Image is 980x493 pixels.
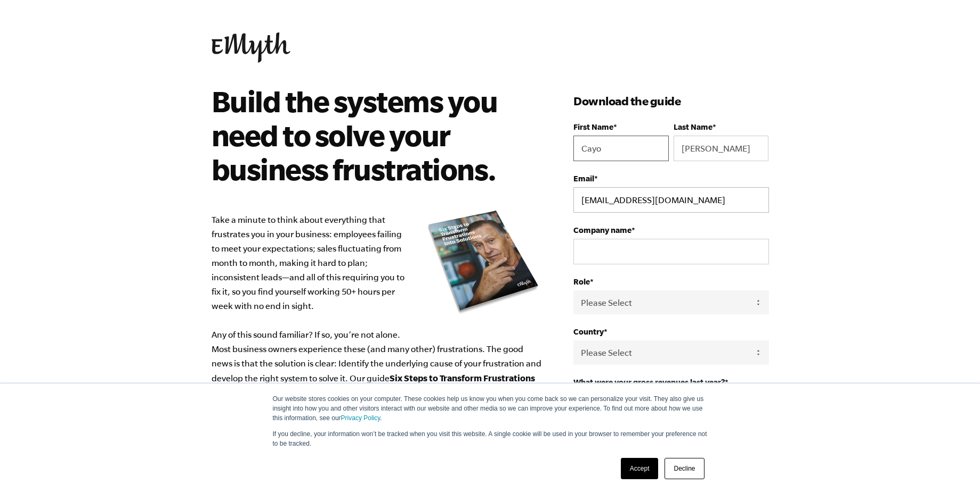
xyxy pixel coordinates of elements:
h2: Build the systems you need to solve your business frustrations. [212,84,527,186]
span: Country [573,327,604,336]
span: First Name [573,122,613,131]
a: Accept [621,458,659,479]
span: Email [573,174,594,183]
p: If you decline, your information won’t be tracked when you visit this website. A single cookie wi... [273,429,708,448]
a: Privacy Policy [341,414,380,422]
a: Decline [665,458,704,479]
p: Our website stores cookies on your computer. These cookies help us know you when you come back so... [273,394,708,423]
h3: Download the guide [573,93,768,110]
img: EMyth [212,32,290,63]
span: Role [573,277,590,286]
span: Company name [573,225,631,235]
span: What were your gross revenues last year? [573,378,725,387]
img: transform business frustrations into solutions e-myth [424,203,541,320]
span: Last Name [674,122,712,131]
p: Take a minute to think about everything that frustrates you in your business: employees failing t... [212,213,542,415]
